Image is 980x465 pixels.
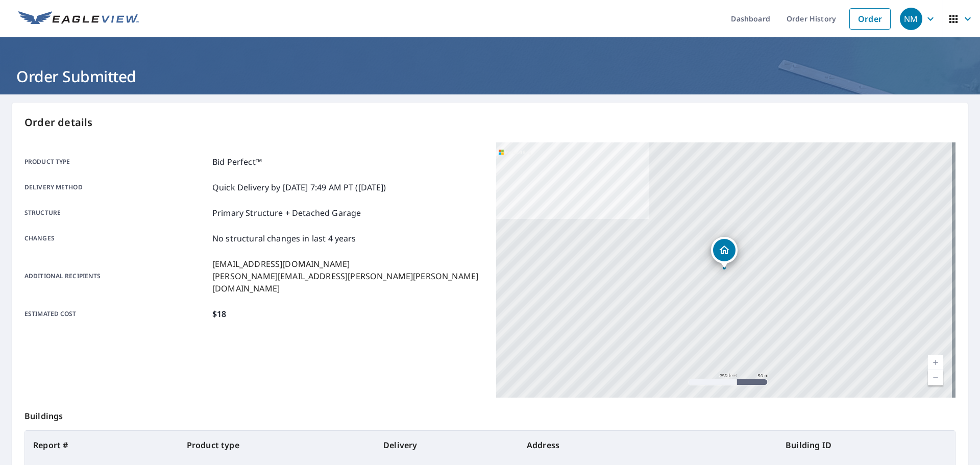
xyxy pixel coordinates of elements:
img: EV Logo [18,11,139,27]
p: Quick Delivery by [DATE] 7:49 AM PT ([DATE]) [212,181,386,193]
p: [PERSON_NAME][EMAIL_ADDRESS][PERSON_NAME][PERSON_NAME][DOMAIN_NAME] [212,270,484,295]
th: Building ID [777,431,955,459]
p: Buildings [24,398,955,430]
div: Dropped pin, building 1, Residential property, 1710 Fremont Dr Yakima, WA 98908 [711,237,738,268]
p: Structure [24,207,208,219]
p: Delivery method [24,181,208,193]
p: Primary Structure + Detached Garage [212,207,361,219]
div: NM [900,8,922,30]
p: Product type [24,156,208,168]
th: Report # [25,431,179,459]
p: Additional recipients [24,258,208,295]
p: No structural changes in last 4 years [212,232,356,244]
p: [EMAIL_ADDRESS][DOMAIN_NAME] [212,258,484,270]
a: Current Level 17, Zoom In [928,355,943,370]
h1: Order Submitted [12,66,968,87]
p: Order details [24,115,955,130]
p: Estimated cost [24,308,208,320]
a: Current Level 17, Zoom Out [928,370,943,385]
th: Address [519,431,777,459]
p: $18 [212,308,226,320]
th: Product type [179,431,375,459]
p: Bid Perfect™ [212,156,262,168]
p: Changes [24,232,208,244]
th: Delivery [375,431,519,459]
a: Order [849,8,891,30]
